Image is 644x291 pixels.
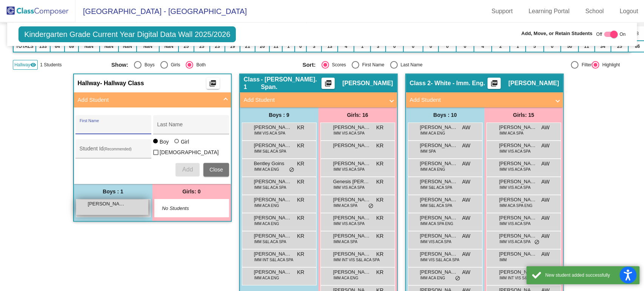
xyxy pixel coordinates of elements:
button: Print Students Details [321,78,335,89]
span: AW [541,250,549,258]
span: Add, Move, or Retain Students [521,30,593,37]
td: NaN [118,41,137,52]
mat-panel-title: Add Student [244,96,384,104]
span: IMM ACA SPA ENG [420,221,453,227]
div: Add Student [74,107,231,184]
span: IMM ACA ENG [420,130,445,136]
span: IMM ACA ENG [254,221,279,227]
span: AW [462,214,470,222]
td: 11 [269,41,282,52]
td: 13 [321,41,338,52]
span: [PERSON_NAME] [333,142,371,149]
span: AW [462,160,470,168]
span: IMM S&L ACA SPA [254,239,286,245]
td: 0 [423,41,439,52]
mat-expansion-panel-header: Add Student [74,92,231,107]
span: Hallway [78,80,100,87]
td: 4 [474,41,491,52]
span: [DEMOGRAPHIC_DATA] [160,148,219,157]
span: do_not_disturb_alt [455,276,460,282]
span: [PERSON_NAME] [508,80,559,87]
td: 1 [510,41,526,52]
td: 34 [595,41,611,52]
span: [PERSON_NAME] [PERSON_NAME] [333,268,371,276]
a: Support [486,5,519,17]
span: - [PERSON_NAME]. Span. [261,76,321,91]
span: 1 Students [40,61,61,68]
span: AW [541,232,549,240]
span: KR [376,160,383,168]
span: [PERSON_NAME] Sales-[PERSON_NAME] [499,124,537,131]
span: IMM S&L ACA SPA [254,149,286,154]
td: 25 [178,41,194,52]
div: Girls: 15 [484,107,563,123]
div: Boys [141,61,155,68]
mat-expansion-panel-header: Add Student [406,92,563,107]
td: 3 [306,41,321,52]
span: IMM INT VIS S&L ACA SPA [334,257,380,263]
div: Scores [329,61,346,68]
span: IMM ACA SPA [500,130,524,136]
div: Girls: 0 [152,184,231,199]
td: NaN [100,41,118,52]
a: Logout [613,5,644,17]
span: [GEOGRAPHIC_DATA] - [GEOGRAPHIC_DATA] [75,5,247,17]
span: [PERSON_NAME] [499,142,537,149]
span: Kindergarten Grade Current Year Digital Data Wall 2025/2026 [18,26,236,42]
span: [PERSON_NAME] [254,196,292,204]
button: Print Students Details [487,78,501,89]
span: IMM ACA SPA [334,239,358,245]
span: [PERSON_NAME] [254,250,292,258]
span: IMM VIS ACA SPA [500,239,531,245]
span: [PERSON_NAME] [333,196,371,204]
span: IMM VIS ACA SPA [334,167,365,172]
div: Boys : 1 [74,184,152,199]
span: [PERSON_NAME] [PERSON_NAME] [420,232,458,240]
span: [PERSON_NAME] [420,214,458,222]
td: 0 [295,41,307,52]
span: [PERSON_NAME] [420,124,458,131]
input: Last Name [157,124,225,130]
span: AW [541,196,549,204]
span: Class 2 [410,80,431,87]
span: [PERSON_NAME] [333,250,371,258]
span: Genesis [PERSON_NAME] [333,178,371,185]
td: 64 [50,41,65,52]
span: [PERSON_NAME] [254,268,292,276]
span: AW [462,196,470,204]
span: KR [376,250,383,258]
span: KR [297,196,304,204]
span: [PERSON_NAME] [420,268,458,276]
span: - Hallway Class [100,80,144,87]
span: IMM VIS ACA SPA [334,185,365,190]
span: KR [376,232,383,240]
td: 21 [240,41,255,52]
div: Highlight [599,61,620,68]
span: AW [541,142,549,150]
mat-radio-group: Select an option [111,61,297,69]
span: AW [462,124,470,132]
span: AW [462,142,470,150]
div: New student added successfully [545,272,634,279]
span: [PERSON_NAME] [499,178,537,185]
td: 0 [386,41,404,52]
td: 1 [282,41,295,52]
span: [PERSON_NAME] [342,80,393,87]
span: No Students [162,205,209,212]
div: Boys : 10 [406,107,484,123]
td: 25 [194,41,210,52]
td: 0 [403,41,423,52]
span: [PERSON_NAME] [499,160,537,167]
span: [PERSON_NAME] [333,160,371,167]
span: IMM ACA SPA ENG [500,203,533,208]
td: 133 [36,41,50,52]
mat-radio-group: Select an option [303,61,488,69]
div: Girl [180,138,189,145]
span: KR [376,268,383,276]
td: 69 [65,41,78,52]
span: Close [209,167,223,173]
span: - White - Imm. Eng. [431,80,485,87]
span: KR [297,178,304,186]
span: [PERSON_NAME]-De [PERSON_NAME] [254,178,292,185]
span: [PERSON_NAME] [420,250,458,258]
